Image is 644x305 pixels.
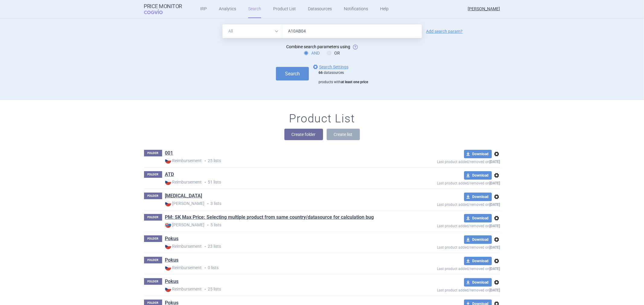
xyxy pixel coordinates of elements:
a: Pokus [165,278,179,285]
strong: [DATE] [490,245,500,250]
h1: 001 [165,150,173,158]
p: 23 lists [165,243,393,250]
a: 001 [165,150,173,156]
button: Download [464,150,492,158]
strong: Price Monitor [144,3,182,9]
p: FOLDER [144,214,162,221]
button: Download [464,193,492,201]
i: • [202,244,208,250]
img: CZ [165,200,171,206]
h1: Pokus [165,235,179,243]
h1: Humira [165,193,202,200]
strong: [DATE] [490,160,500,164]
p: Last product added/removed on [393,244,500,250]
strong: Reimbursement [165,286,202,292]
strong: Reimbursement [165,158,202,164]
strong: Reimbursement [165,179,202,185]
p: 3 lists [165,200,393,207]
button: Create folder [284,129,323,140]
strong: [DATE] [490,181,500,185]
a: Search Settings [312,63,348,71]
img: CZ [165,243,171,249]
i: • [202,158,208,164]
i: • [202,179,208,185]
button: Download [464,257,492,265]
button: Download [464,235,492,244]
a: Price MonitorCOGVIO [144,3,182,15]
img: CZ [165,158,171,164]
label: OR [327,50,340,56]
p: Last product added/removed on [393,201,500,207]
a: Pokus [165,235,179,242]
p: Last product added/removed on [393,180,500,185]
a: PM: SK Max Price: Selecting multiple product from same country/datasource for calculation bug [165,214,374,221]
strong: [DATE] [490,288,500,292]
p: 25 lists [165,158,393,164]
h1: Pokus [165,257,179,265]
span: COGVIO [144,9,171,14]
p: FOLDER [144,193,162,199]
a: Add search param? [426,29,463,33]
strong: [DATE] [490,224,500,228]
i: • [205,222,211,228]
p: FOLDER [144,235,162,242]
div: datasources products with [319,71,368,85]
h1: Pokus [165,278,179,286]
p: Last product added/removed on [393,158,500,164]
i: • [202,265,208,271]
button: Search [276,67,309,80]
img: CZ [165,265,171,271]
p: 25 lists [165,286,393,292]
p: FOLDER [144,257,162,263]
button: Download [464,171,492,180]
strong: [PERSON_NAME] [165,200,205,206]
p: 0 lists [165,265,393,271]
h1: ATD [165,171,174,179]
img: SK [165,222,171,228]
h1: Product List [289,112,355,126]
button: Create list [327,129,360,140]
a: ATD [165,171,174,178]
p: 5 lists [165,222,393,228]
a: Pokus [165,257,179,263]
h1: PM: SK Max Price: Selecting multiple product from same country/datasource for calculation bug [165,214,374,222]
p: FOLDER [144,150,162,156]
button: Download [464,214,492,222]
button: Download [464,278,492,287]
span: Combine search parameters using [287,44,351,49]
p: FOLDER [144,278,162,285]
p: 51 lists [165,179,393,185]
strong: [DATE] [490,203,500,207]
strong: Reimbursement [165,265,202,271]
p: Last product added/removed on [393,265,500,271]
i: • [202,286,208,292]
p: FOLDER [144,171,162,178]
strong: [DATE] [490,267,500,271]
strong: Reimbursement [165,243,202,249]
a: [MEDICAL_DATA] [165,193,202,199]
strong: 66 [319,71,323,75]
strong: [PERSON_NAME] [165,222,205,228]
i: • [205,201,211,207]
p: Last product added/removed on [393,222,500,228]
strong: at least one price [341,80,368,84]
label: AND [304,50,320,56]
p: Last product added/removed on [393,287,500,292]
img: CZ [165,286,171,292]
img: CZ [165,179,171,185]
